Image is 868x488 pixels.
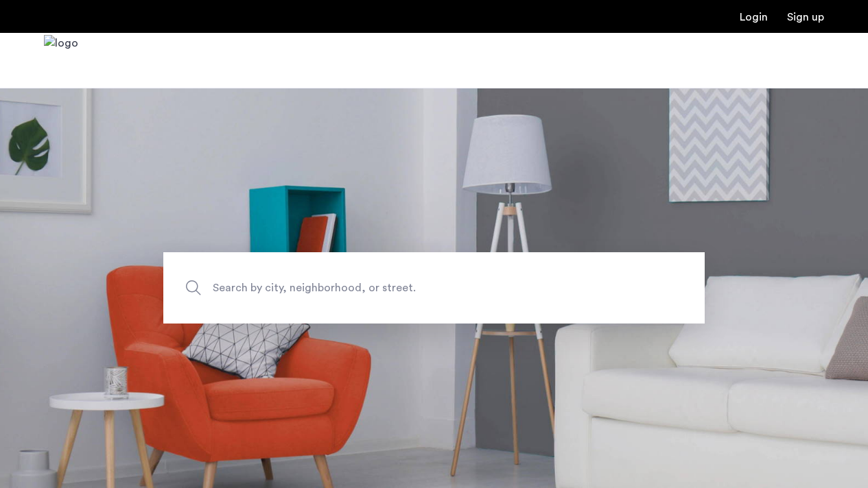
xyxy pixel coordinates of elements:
[44,35,78,86] a: Cazamio Logo
[787,12,824,23] a: Registration
[44,35,78,86] img: logo
[740,12,768,23] a: Login
[163,252,705,324] input: Apartment Search
[213,279,591,297] span: Search by city, neighborhood, or street.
